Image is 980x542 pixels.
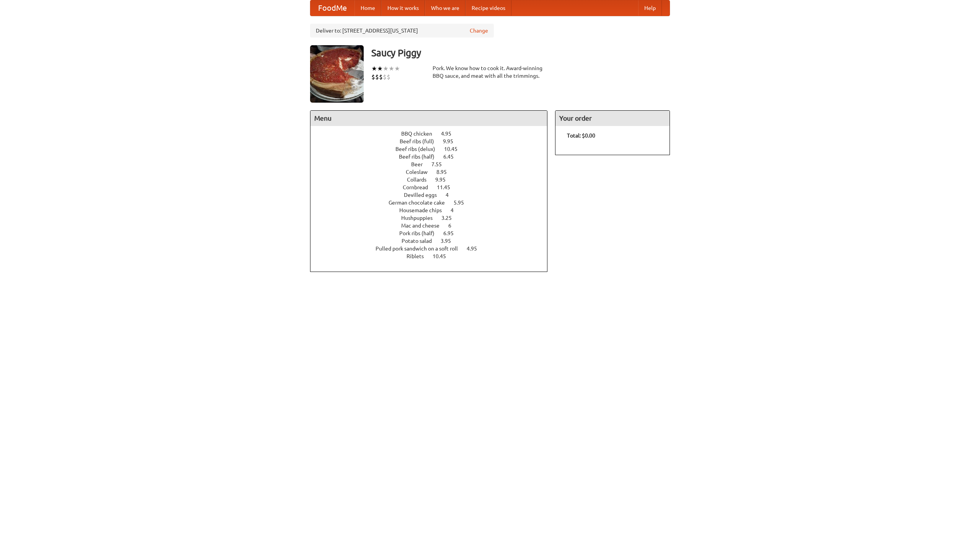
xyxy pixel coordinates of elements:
span: Devilled eggs [404,192,444,198]
a: Who we are [425,0,465,16]
span: 8.95 [436,169,454,175]
span: Cornbread [403,184,436,190]
a: Beef ribs (full) 9.95 [400,138,467,144]
a: Riblets 10.45 [407,253,460,259]
a: BBQ chicken 4.95 [401,131,465,137]
span: 3.95 [441,238,459,244]
span: 4 [446,192,456,198]
a: Potato salad 3.95 [402,238,465,244]
span: 4.95 [441,131,459,137]
span: Beef ribs (half) [399,154,442,160]
span: Riblets [407,253,431,259]
li: $ [387,73,390,81]
span: Coleslaw [406,169,435,175]
span: Beef ribs (delux) [395,146,443,152]
span: 4.95 [467,246,485,252]
a: Mac and cheese 6 [401,223,465,229]
li: ★ [371,64,377,73]
a: Housemade chips 4 [399,207,468,213]
a: Help [638,0,662,16]
span: Pulled pork sandwich on a soft roll [376,246,465,252]
span: 6.95 [443,230,461,236]
a: Home [354,0,381,16]
div: Pork. We know how to cook it. Award-winning BBQ sauce, and meat with all the trimmings. [433,64,547,80]
span: BBQ chicken [401,131,440,137]
li: ★ [394,64,400,73]
a: Pulled pork sandwich on a soft roll 4.95 [376,246,491,252]
span: Collards [407,177,434,183]
li: $ [375,73,379,81]
a: Change [470,27,488,34]
a: Collards 9.95 [407,177,460,183]
a: Hushpuppies 3.25 [401,215,466,221]
span: 7.55 [431,161,449,167]
span: 6 [448,223,459,229]
span: 10.45 [444,146,465,152]
a: How it works [381,0,425,16]
li: $ [379,73,383,81]
a: German chocolate cake 5.95 [389,200,478,206]
span: 3.25 [441,215,459,221]
span: Pork ribs (half) [399,230,442,236]
a: Devilled eggs 4 [404,192,463,198]
span: Beef ribs (full) [400,138,442,144]
b: Total: $0.00 [567,133,595,139]
span: Housemade chips [399,207,449,213]
a: FoodMe [310,0,354,16]
span: 9.95 [435,177,453,183]
li: ★ [383,64,389,73]
a: Beef ribs (delux) 10.45 [395,146,472,152]
a: Recipe videos [465,0,511,16]
span: German chocolate cake [389,200,452,206]
h4: Your order [555,111,670,126]
a: Beef ribs (half) 6.45 [399,154,468,160]
span: 10.45 [433,253,454,259]
a: Beer 7.55 [411,161,456,167]
span: 5.95 [454,200,472,206]
span: 9.95 [443,138,461,144]
span: Mac and cheese [401,223,447,229]
img: angular.jpg [310,45,364,103]
li: ★ [389,64,394,73]
a: Cornbread 11.45 [403,184,464,190]
li: ★ [377,64,383,73]
li: $ [371,73,375,81]
h3: Saucy Piggy [371,45,670,61]
li: $ [383,73,387,81]
span: Hushpuppies [401,215,440,221]
a: Coleslaw 8.95 [406,169,461,175]
a: Pork ribs (half) 6.95 [399,230,468,236]
div: Deliver to: [STREET_ADDRESS][US_STATE] [310,24,494,38]
span: 6.45 [443,154,461,160]
h4: Menu [310,111,547,126]
span: Beer [411,161,430,167]
span: 4 [451,207,461,213]
span: 11.45 [437,184,458,190]
span: Potato salad [402,238,439,244]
